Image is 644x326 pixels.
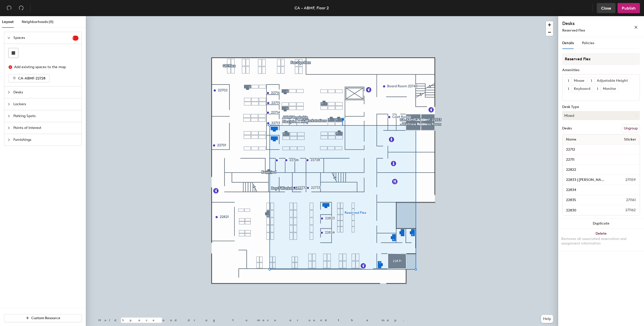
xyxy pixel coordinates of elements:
div: Monitor [601,86,618,92]
input: Unnamed desk [563,146,639,153]
span: Spaces [13,32,72,44]
span: Sticker [622,135,639,144]
button: Ungroup [622,124,640,133]
button: 1 [588,77,595,84]
button: 1 [565,86,572,92]
input: Unnamed desk [563,176,613,183]
span: Neighborhoods (0) [22,20,53,24]
span: Close [601,6,611,11]
button: Undo (⌘ + Z) [4,3,14,13]
span: Furnishings [13,134,78,146]
span: Layout [2,20,14,24]
span: collapsed [7,126,10,129]
div: Add existing spaces to the map [14,64,74,70]
div: Mouse [572,77,586,84]
input: Unnamed desk [563,197,614,204]
button: Publish [618,3,640,13]
span: Desks [13,87,78,98]
input: Unnamed desk [563,186,639,194]
button: 1 [594,86,601,92]
span: Policies [582,41,594,45]
span: 271162 [613,207,639,213]
button: 1 [565,77,572,84]
div: CA - ABMF, Floor 2 [294,5,329,11]
div: Keyboard [572,86,593,92]
span: Custom Resource [31,316,60,320]
span: Name [563,135,579,144]
span: Points of Interest [13,122,78,134]
button: Close [597,3,615,13]
span: Reserved Flex [562,28,585,33]
span: 271161 [614,197,639,203]
span: Lockers [13,98,78,110]
div: Removes all associated reservation and assignment information [561,237,641,246]
button: DeleteRemoves all associated reservation and assignment information [558,229,644,251]
span: 1 [591,78,592,84]
button: Redo (⌘ + ⇧ + Z) [16,3,26,13]
input: Unnamed desk [563,166,639,173]
div: Desks [562,126,572,130]
span: 1 [568,78,569,84]
span: CA-ABMF-22728 [18,76,45,80]
span: close [634,25,638,29]
h4: Desks [562,20,618,27]
button: Custom Resource [4,314,82,322]
sup: 1 [72,36,78,41]
span: Details [562,41,574,45]
button: Mixed [562,111,640,120]
span: Parking Spots [13,110,78,122]
span: undo [7,5,12,10]
span: 1 [72,36,78,40]
span: 1 [597,86,598,92]
input: Unnamed desk [563,207,613,214]
button: CA-ABMF-22728 [8,74,50,82]
span: collapsed [7,91,10,94]
input: Unnamed desk [563,156,639,163]
div: Adjustable Height [595,77,630,84]
span: Publish [622,6,636,11]
button: Help [541,315,553,323]
span: expanded [7,36,10,39]
span: 271159 [613,177,639,183]
span: 1 [568,86,569,92]
div: Amenities [562,68,640,72]
span: close-circle [9,65,12,69]
span: collapsed [7,115,10,118]
span: collapsed [7,103,10,106]
button: Duplicate [558,219,644,229]
span: collapsed [7,138,10,141]
div: Desk Type [562,105,640,109]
